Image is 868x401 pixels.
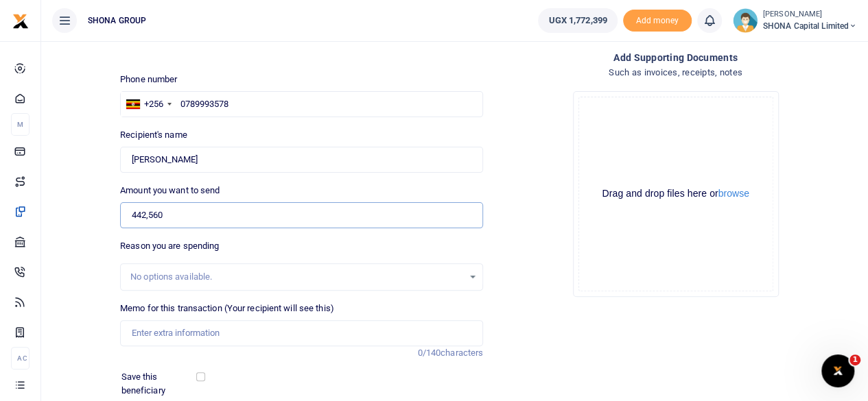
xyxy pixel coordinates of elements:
[82,14,152,27] span: SHONA GROUP
[733,8,857,33] a: profile-user [PERSON_NAME] SHONA Capital Limited
[120,73,177,86] label: Phone number
[623,10,692,32] li: Toup your wallet
[849,354,860,365] span: 1
[120,202,483,228] input: UGX
[532,8,622,33] li: Wallet ballance
[121,92,176,117] div: Uganda: +256
[120,128,187,142] label: Recipient's name
[763,9,857,21] small: [PERSON_NAME]
[11,113,30,136] li: M
[623,10,692,32] span: Add money
[144,97,163,111] div: +256
[130,270,463,284] div: No options available.
[11,347,30,369] li: Ac
[718,189,749,198] button: browse
[120,302,334,315] label: Memo for this transaction (Your recipient will see this)
[821,354,854,387] iframe: Intercom live chat
[763,20,857,32] span: SHONA Capital Limited
[441,348,483,358] span: characters
[120,147,483,173] input: Loading name...
[120,239,219,253] label: Reason you are spending
[623,14,692,25] a: Add money
[579,187,773,200] div: Drag and drop files here or
[12,15,29,25] a: logo-small logo-large logo-large
[418,348,441,358] span: 0/140
[733,8,758,33] img: profile-user
[494,65,857,80] h4: Such as invoices, receipts, notes
[494,50,857,65] h4: Add supporting Documents
[538,8,617,33] a: UGX 1,772,399
[120,184,220,197] label: Amount you want to send
[121,370,199,397] label: Save this beneficiary
[573,91,779,297] div: File Uploader
[120,91,483,117] input: Enter phone number
[120,320,483,346] input: Enter extra information
[548,14,607,27] span: UGX 1,772,399
[12,13,29,29] img: logo-small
